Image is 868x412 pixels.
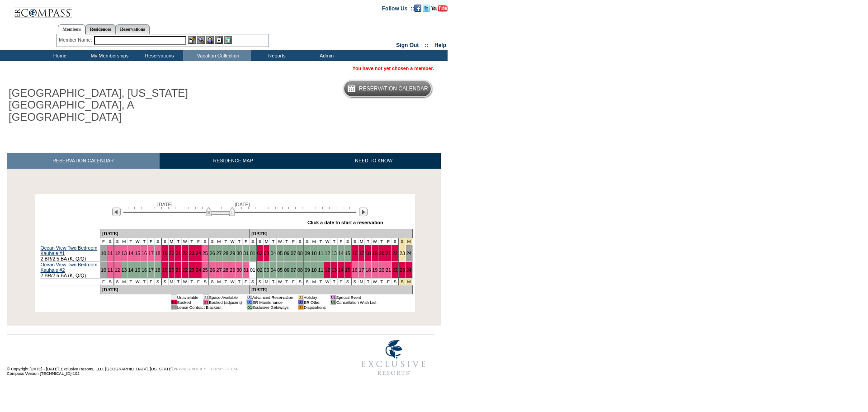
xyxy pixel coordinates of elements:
td: M [121,238,127,245]
td: W [324,238,331,245]
td: T [189,279,195,285]
td: W [372,279,378,285]
td: ER Maintenance [252,300,293,305]
td: S [154,238,161,245]
td: T [270,238,277,245]
a: 13 [331,267,337,273]
td: 01 [298,300,303,305]
a: 21 [386,251,391,256]
td: T [378,238,385,245]
a: 05 [277,251,283,256]
a: 01 [250,267,255,273]
td: Holiday [304,295,326,300]
a: Reservations [116,24,150,34]
td: S [304,279,311,285]
td: 01 [298,305,303,310]
td: Exclusive Getaways [252,305,293,310]
td: S [392,238,398,245]
td: 2 BR/2.5 BA (K, Q/Q) [40,245,100,262]
a: 04 [270,267,276,273]
td: [DATE] [249,229,412,238]
td: W [229,238,236,245]
td: 01 [247,295,252,300]
a: 22 [182,267,188,273]
td: [DATE] [100,285,249,294]
h5: Reservation Calendar [359,86,428,92]
a: Ocean View Two Bedroom Kauhale #2 [41,262,98,273]
a: RESIDENCE MAP [160,153,307,169]
div: Click a date to start a reservation [307,220,383,225]
a: 22 [182,251,188,256]
td: T [317,279,324,285]
a: 02 [257,267,263,273]
a: 15 [135,267,140,273]
a: 07 [291,251,296,256]
a: 19 [162,251,168,256]
td: F [100,238,107,245]
td: [DATE] [100,229,249,238]
img: Follow us on Twitter [423,5,430,12]
a: 18 [365,251,371,256]
a: 30 [236,267,242,273]
a: 06 [284,267,289,273]
a: 20 [379,251,384,256]
a: 21 [386,267,391,273]
td: [DATE] [249,285,412,294]
a: 09 [305,251,310,256]
td: S [256,279,263,285]
a: 15 [135,251,140,256]
a: 11 [108,267,113,273]
a: 18 [365,267,371,273]
a: Members [58,24,85,34]
a: Follow us on Twitter [423,5,430,10]
a: 25 [203,267,208,273]
td: S [114,238,121,245]
td: 01 [330,300,336,305]
td: Booked (adjacent) [209,300,242,305]
img: Previous [112,208,121,216]
a: 23 [400,251,405,256]
td: W [324,279,331,285]
span: :: [425,42,429,48]
span: [DATE] [157,202,173,207]
td: T [236,238,243,245]
td: M [263,279,270,285]
td: Cancellation Wish List [336,300,376,305]
a: 15 [345,251,350,256]
td: Booked [177,300,198,305]
a: 14 [128,251,133,256]
td: 01 [298,295,303,300]
span: [DATE] [235,202,250,207]
a: 20 [169,251,175,256]
td: F [290,238,297,245]
a: 04 [270,251,276,256]
a: 08 [297,267,303,273]
td: W [277,279,283,285]
span: You have not yet chosen a member. [353,66,434,71]
a: 11 [318,251,323,256]
a: 19 [162,267,168,273]
td: 01 [203,300,208,305]
a: 30 [236,251,242,256]
td: T [317,238,324,245]
a: 20 [379,267,384,273]
a: RESERVATION CALENDAR [7,153,160,169]
td: T [236,279,243,285]
td: T [127,238,134,245]
td: W [372,238,378,245]
td: Reports [251,50,301,61]
td: T [222,238,229,245]
a: 12 [115,267,120,273]
td: W [182,238,189,245]
a: Residences [85,24,116,34]
a: 16 [352,267,358,273]
td: 01 [171,300,177,305]
a: 17 [148,251,154,256]
a: 25 [203,251,208,256]
td: Advanced Reservation [252,295,293,300]
td: Unavailable [177,295,198,300]
a: Help [434,42,446,48]
a: 11 [318,267,323,273]
a: 12 [325,267,330,273]
td: S [351,238,358,245]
